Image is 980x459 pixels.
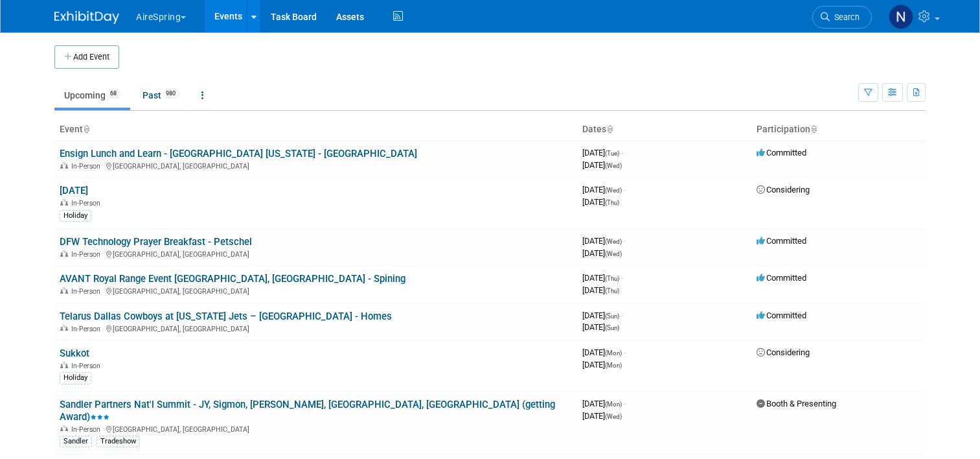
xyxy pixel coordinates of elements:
[624,347,626,357] span: -
[757,311,806,320] span: Committed
[582,236,626,246] span: [DATE]
[624,185,626,194] span: -
[60,287,68,294] img: In-Person Event
[605,401,622,408] span: (Mon)
[582,411,622,421] span: [DATE]
[889,5,913,29] img: Natalie Pyron
[582,285,619,295] span: [DATE]
[605,275,619,282] span: (Thu)
[624,236,626,246] span: -
[582,322,619,332] span: [DATE]
[71,325,104,333] span: In-Person
[605,312,619,320] span: (Sun)
[605,187,622,194] span: (Wed)
[133,83,189,108] a: Past980
[582,248,622,258] span: [DATE]
[605,250,622,257] span: (Wed)
[60,185,88,196] a: [DATE]
[605,324,619,331] span: (Sun)
[582,399,626,408] span: [DATE]
[60,347,89,359] a: Sukkot
[60,160,572,171] div: [GEOGRAPHIC_DATA], [GEOGRAPHIC_DATA]
[582,197,619,207] span: [DATE]
[812,6,872,29] a: Search
[582,160,622,170] span: [DATE]
[60,210,91,222] div: Holiday
[60,250,68,257] img: In-Person Event
[605,238,622,245] span: (Wed)
[757,273,806,283] span: Committed
[582,148,623,158] span: [DATE]
[71,250,104,259] span: In-Person
[60,372,91,384] div: Holiday
[71,287,104,296] span: In-Person
[60,148,417,159] a: Ensign Lunch and Learn - [GEOGRAPHIC_DATA] [US_STATE] - [GEOGRAPHIC_DATA]
[83,124,89,134] a: Sort by Event Name
[582,185,626,194] span: [DATE]
[60,399,555,423] a: Sandler Partners Nat'l Summit - JY, Sigmon, [PERSON_NAME], [GEOGRAPHIC_DATA], [GEOGRAPHIC_DATA] (...
[621,273,623,283] span: -
[757,236,806,246] span: Committed
[60,323,572,333] div: [GEOGRAPHIC_DATA], [GEOGRAPHIC_DATA]
[605,413,622,420] span: (Wed)
[751,119,926,141] th: Participation
[60,362,68,368] img: In-Person Event
[606,124,613,134] a: Sort by Start Date
[621,148,623,158] span: -
[757,347,810,357] span: Considering
[582,273,623,283] span: [DATE]
[71,199,104,207] span: In-Person
[71,162,104,171] span: In-Person
[162,89,179,99] span: 980
[810,124,817,134] a: Sort by Participation Type
[54,119,577,141] th: Event
[757,399,836,408] span: Booth & Presenting
[60,285,572,296] div: [GEOGRAPHIC_DATA], [GEOGRAPHIC_DATA]
[60,248,572,259] div: [GEOGRAPHIC_DATA], [GEOGRAPHIC_DATA]
[54,45,119,69] button: Add Event
[605,362,622,369] span: (Mon)
[54,83,130,108] a: Upcoming68
[605,287,619,294] span: (Thu)
[54,11,119,24] img: ExhibitDay
[605,349,622,357] span: (Mon)
[60,325,68,331] img: In-Person Event
[605,162,622,169] span: (Wed)
[605,150,619,157] span: (Tue)
[60,162,68,169] img: In-Person Event
[60,436,92,447] div: Sandler
[830,12,860,22] span: Search
[757,185,810,194] span: Considering
[60,311,392,322] a: Telarus Dallas Cowboys at [US_STATE] Jets – [GEOGRAPHIC_DATA] - Homes
[582,347,626,357] span: [DATE]
[577,119,751,141] th: Dates
[60,236,252,248] a: DFW Technology Prayer Breakfast - Petschel
[757,148,806,158] span: Committed
[60,423,572,434] div: [GEOGRAPHIC_DATA], [GEOGRAPHIC_DATA]
[60,425,68,432] img: In-Person Event
[71,425,104,434] span: In-Person
[106,89,120,99] span: 68
[97,436,140,447] div: Tradeshow
[582,311,623,320] span: [DATE]
[621,311,623,320] span: -
[624,399,626,408] span: -
[71,362,104,370] span: In-Person
[582,360,622,370] span: [DATE]
[605,199,619,206] span: (Thu)
[60,199,68,206] img: In-Person Event
[60,273,405,285] a: AVANT Royal Range Event [GEOGRAPHIC_DATA], [GEOGRAPHIC_DATA] - Spining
